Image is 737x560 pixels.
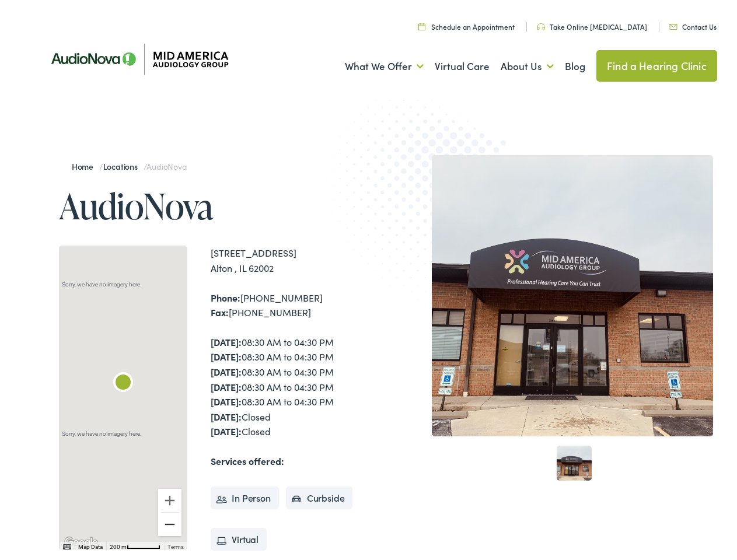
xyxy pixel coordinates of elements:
img: Google [62,531,100,547]
div: [PHONE_NUMBER] [PHONE_NUMBER] [211,287,373,317]
span: 200 m [110,540,127,547]
a: Take Online [MEDICAL_DATA] [537,18,647,28]
a: 1 [557,442,592,477]
a: Home [72,157,99,169]
button: Zoom out [158,509,181,533]
img: utility icon [669,20,677,26]
img: utility icon [537,20,545,27]
strong: Services offered: [211,451,284,464]
strong: [DATE]: [211,421,242,434]
div: 08:30 AM to 04:30 PM 08:30 AM to 04:30 PM 08:30 AM to 04:30 PM 08:30 AM to 04:30 PM 08:30 AM to 0... [211,331,373,436]
button: Keyboard shortcuts [63,540,71,548]
a: About Us [501,41,554,85]
span: / / [72,157,187,169]
strong: [DATE]: [211,391,242,404]
li: Virtual [211,524,267,548]
a: Find a Hearing Clinic [596,47,717,78]
strong: [DATE]: [211,377,242,390]
a: What We Offer [345,41,424,85]
strong: Phone: [211,288,240,300]
a: Schedule an Appointment [418,18,515,28]
div: [STREET_ADDRESS] Alton , IL 62002 [211,242,373,272]
a: Open this area in Google Maps (opens a new window) [62,531,100,547]
span: AudioNova [146,157,186,169]
a: Locations [103,157,144,169]
img: utility icon [418,19,425,27]
button: Map Scale: 200 m per 54 pixels [106,538,164,547]
a: Virtual Care [435,41,490,85]
div: AudioNova [109,366,137,394]
h1: AudioNova [59,183,373,222]
li: In Person [211,483,279,506]
a: Terms (opens in new tab) [167,540,184,547]
li: Curbside [286,483,353,506]
strong: [DATE]: [211,346,242,359]
strong: [DATE]: [211,362,242,374]
strong: [DATE]: [211,332,242,345]
a: Blog [565,41,585,85]
strong: Fax: [211,302,229,315]
strong: [DATE]: [211,407,242,419]
button: Map Data [78,540,103,548]
a: Contact Us [669,18,717,28]
button: Zoom in [158,485,181,509]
